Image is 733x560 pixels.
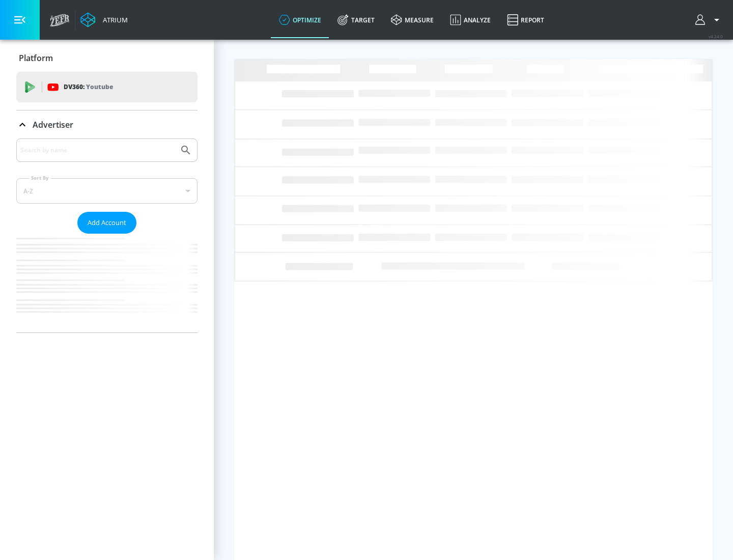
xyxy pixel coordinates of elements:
p: Platform [19,52,53,64]
p: Advertiser [33,119,73,130]
a: Atrium [80,12,128,27]
input: Search by name [20,144,175,157]
label: Sort By [29,175,51,181]
a: Report [499,2,552,38]
a: Target [329,2,383,38]
p: DV360: [64,81,113,93]
span: Add Account [88,217,126,229]
button: Add Account [77,212,136,234]
nav: list of Advertiser [16,234,198,332]
div: Advertiser [16,138,198,332]
a: Analyze [442,2,499,38]
div: Advertiser [16,110,198,139]
span: v 4.24.0 [709,34,723,39]
div: Atrium [99,15,128,24]
a: measure [383,2,442,38]
p: Youtube [86,81,113,92]
div: Platform [16,44,198,72]
div: DV360: Youtube [16,72,198,102]
a: optimize [271,2,329,38]
div: A-Z [16,178,198,204]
